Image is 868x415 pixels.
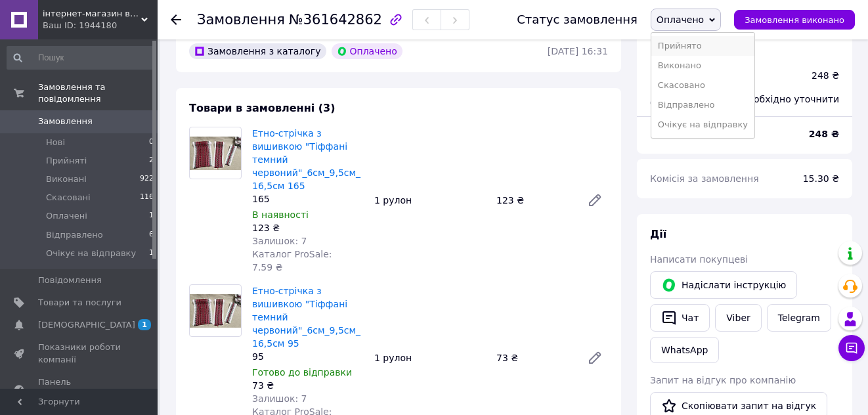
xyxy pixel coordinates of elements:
img: Етно-стрічка з вишивкою "Тіффані темний червоний"_6см_9,5см_16,5см 95 [190,294,241,328]
span: Залишок: 7 [252,236,307,246]
img: Етно-стрічка з вишивкою "Тіффані темний червоний"_6см_9,5см_16,5см 165 [190,137,241,170]
div: 123 ₴ [252,221,364,234]
li: Скасовано [651,76,754,95]
li: Прийнято [651,36,754,56]
div: Замовлення з каталогу [189,43,326,59]
div: Необхідно уточнити [733,85,847,114]
span: 0 [149,137,154,148]
span: Прийняті [46,155,87,167]
span: Повідомлення [38,274,102,286]
input: Пошук [7,46,155,70]
li: Виконано [651,56,754,76]
a: Telegram [767,304,831,332]
li: Очікує на відправку [651,115,754,135]
span: Товари та послуги [38,297,121,309]
span: Комісія за замовлення [650,173,759,184]
span: Замовлення виконано [745,15,844,25]
span: Каталог ProSale: 7.59 ₴ [252,249,332,273]
div: Статус замовлення [517,13,638,26]
button: Чат з покупцем [838,335,865,361]
div: 1 рулон [369,349,491,367]
span: 6 [149,229,154,241]
span: Оплачені [46,210,87,222]
span: Дії [650,228,666,240]
span: Очікує на відправку [46,248,136,259]
span: 15.30 ₴ [803,173,839,184]
div: Повернутися назад [171,13,181,26]
span: Відправлено [46,229,103,241]
div: 123 ₴ [491,191,576,209]
span: Товари в замовленні (3) [189,102,336,114]
span: Панель управління [38,376,121,400]
span: В наявності [252,209,309,220]
span: Залишок: 7 [252,393,307,404]
a: Етно-стрічка з вишивкою "Тіффані темний червоний"_6см_9,5см_16,5см 95 [252,286,360,349]
span: Виконані [46,173,87,185]
span: Нові [46,137,65,148]
a: Viber [715,304,761,332]
span: 1 [138,319,151,330]
div: 1 рулон [369,191,491,209]
span: Показники роботи компанії [38,341,121,365]
span: Замовлення та повідомлення [38,81,158,105]
span: 922 [140,173,154,185]
span: Запит на відгук про компанію [650,375,796,385]
li: Відправлено [651,95,754,115]
span: Написати покупцеві [650,254,748,265]
a: Етно-стрічка з вишивкою "Тіффані темний червоний"_6см_9,5см_16,5см 165 [252,128,360,191]
span: Готово до відправки [252,367,352,378]
div: 73 ₴ [252,379,364,392]
div: 248 ₴ [812,69,839,82]
div: Ваш ID: 1944180 [43,20,158,32]
button: Надіслати інструкцію [650,271,797,299]
span: №361642862 [289,12,382,28]
a: Редагувати [582,187,608,213]
b: 248 ₴ [809,129,839,139]
time: [DATE] 16:31 [548,46,608,56]
span: інтернет-магазин вишивки та рукоділля "Атам.Т." [43,8,141,20]
span: Замовлення [38,116,93,127]
span: Скасовані [46,192,91,204]
div: 73 ₴ [491,349,576,367]
div: Оплачено [332,43,402,59]
div: 165 [252,192,364,206]
span: 2 [149,155,154,167]
button: Чат [650,304,710,332]
div: 95 [252,350,364,363]
span: 116 [140,192,154,204]
button: Замовлення виконано [734,10,855,30]
a: WhatsApp [650,337,719,363]
a: Редагувати [582,345,608,371]
span: [DEMOGRAPHIC_DATA] [38,319,135,331]
span: Замовлення [197,12,285,28]
span: 1 [149,210,154,222]
span: Оплачено [657,14,704,25]
span: 1 [149,248,154,259]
